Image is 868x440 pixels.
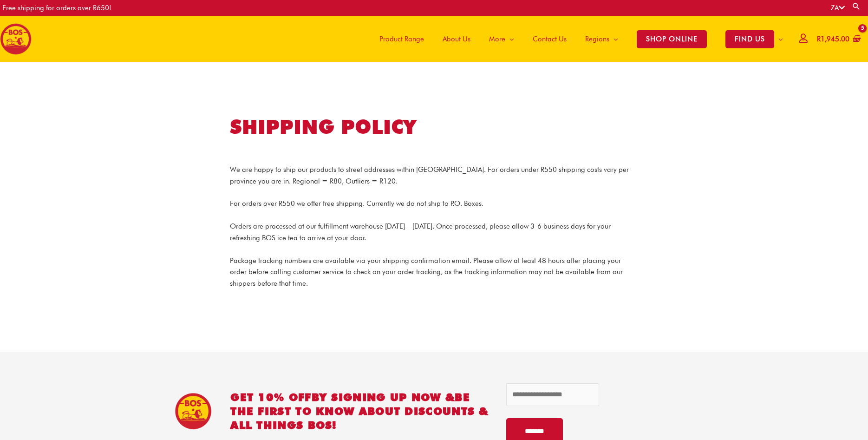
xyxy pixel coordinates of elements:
span: About Us [443,25,470,53]
a: ZA [831,4,845,12]
a: Contact Us [523,16,576,62]
a: More [480,16,523,62]
span: FIND US [725,30,774,48]
a: Search button [852,2,861,11]
h2: GET 10% OFF be the first to know about discounts & all things BOS! [230,390,497,432]
span: More [489,25,505,53]
p: We are happy to ship our products to street addresses within [GEOGRAPHIC_DATA]. For orders under ... [230,164,639,187]
h1: SHIPPING POLICY [230,113,639,141]
span: Regions [585,25,609,53]
span: BY SIGNING UP NOW & [312,391,455,403]
a: SHOP ONLINE [627,16,716,62]
span: R [817,35,821,43]
span: Product Range [379,25,424,53]
span: SHOP ONLINE [637,30,707,48]
p: Orders are processed at our fulfillment warehouse [DATE] – [DATE]. Once processed, please allow 3... [230,221,639,244]
a: Regions [576,16,627,62]
span: Contact Us [533,25,567,53]
a: Product Range [370,16,433,62]
a: View Shopping Cart, 5 items [815,29,861,50]
p: For orders over R550 we offer free shipping. Currently we do not ship to P.O. Boxes. [230,198,639,210]
p: Package tracking numbers are available via your shipping confirmation email. Please allow at leas... [230,255,639,289]
a: About Us [433,16,480,62]
img: BOS Ice Tea [175,393,212,430]
bdi: 1,945.00 [817,35,849,43]
nav: Site Navigation [363,16,792,62]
